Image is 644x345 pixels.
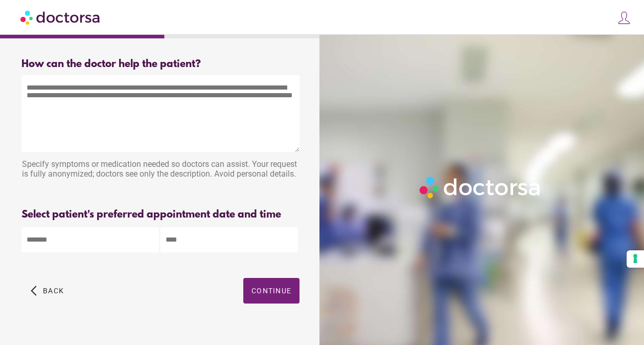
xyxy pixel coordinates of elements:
[43,287,64,295] span: Back
[243,278,300,304] button: Continue
[617,11,631,25] img: icons8-customer-100.png
[21,154,300,186] div: Specify symptoms or medication needed so doctors can assist. Your request is fully anonymized; do...
[416,173,545,202] img: Logo-Doctorsa-trans-White-partial-flat.png
[20,6,101,29] img: Doctorsa.com
[27,278,68,304] button: arrow_back_ios Back
[627,250,644,268] button: Your consent preferences for tracking technologies
[21,209,300,221] div: Select patient's preferred appointment date and time
[251,287,291,295] span: Continue
[21,58,300,70] div: How can the doctor help the patient?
